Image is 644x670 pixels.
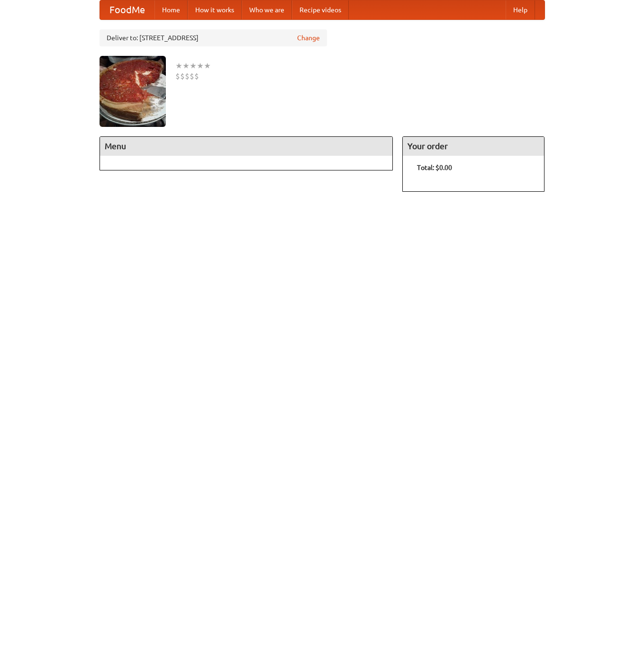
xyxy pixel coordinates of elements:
li: ★ [190,61,197,71]
b: Total: $0.00 [417,164,452,171]
a: Home [154,0,188,19]
li: $ [185,71,190,81]
a: Recipe videos [292,0,349,19]
li: $ [190,71,194,81]
div: Deliver to: [STREET_ADDRESS] [100,29,327,46]
h4: Your order [403,137,544,156]
h4: Menu [100,137,393,156]
li: $ [180,71,185,81]
img: angular.jpg [100,56,166,127]
li: ★ [182,61,190,71]
a: Who we are [242,0,292,19]
li: ★ [197,61,204,71]
li: ★ [204,61,211,71]
a: FoodMe [100,0,154,19]
a: How it works [188,0,242,19]
a: Help [506,0,535,19]
a: Change [297,33,320,43]
li: $ [175,71,180,81]
li: ★ [175,61,182,71]
li: $ [194,71,199,81]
